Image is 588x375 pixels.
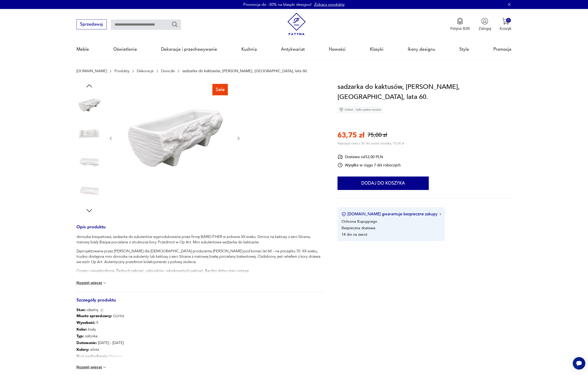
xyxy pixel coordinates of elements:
[76,313,112,318] b: Miasto sprzedawcy :
[338,154,401,160] div: Dostawa od 12,00 PLN
[76,20,107,29] button: Sprzedawaj
[339,108,343,112] img: Ikona diamentu
[342,232,367,237] li: 14 dni na zwrot
[459,39,469,60] a: Style
[479,18,491,31] button: Zaloguj
[338,177,429,190] button: Dodaj do koszyka
[329,39,346,60] a: Nowości
[76,326,173,333] p: biały
[368,131,387,139] p: 75,00 zł
[338,162,401,168] div: Wysyłka w ciągu 7 dni roboczych
[182,69,308,73] p: sadzarka do kaktusów, [PERSON_NAME], [GEOGRAPHIC_DATA], lata 60.
[76,234,325,245] p: doniczka bisquetowa, sadzarka do sukulentów wyprodukowana przez firmę BAREUTHER w połowie XX wiek...
[342,219,377,224] li: Ochrona Kupującego
[76,307,98,313] span: idealny
[76,354,109,359] b: Kraj pochodzenia :
[76,69,107,73] a: [DOMAIN_NAME]
[338,141,404,146] p: Najniższa cena z 30 dni przed obniżką: 75,00 zł
[481,18,488,25] img: Ikonka użytkownika
[76,307,86,312] b: Stan:
[502,18,509,25] img: Ikona koszyka
[450,18,470,31] button: Patyna B2B
[450,18,470,31] a: Ikona medaluPatyna B2B
[76,346,173,353] p: white
[161,69,175,73] a: Doniczki
[76,313,173,319] p: Görlitz
[76,92,102,118] img: Zdjęcie produktu sadzarka do kaktusów, doniczka BAREUTHER, Niemcy, lata 60.
[479,26,491,31] p: Zaloguj
[500,26,512,31] p: Koszyk
[76,320,95,325] b: Wysokość :
[342,225,375,231] li: Bezpieczna dostawa
[370,39,383,60] a: Klasyki
[118,82,231,194] img: Zdjęcie produktu sadzarka do kaktusów, doniczka BAREUTHER, Niemcy, lata 60.
[440,213,441,215] img: Ikona strzałki w prawo
[76,299,325,307] h3: Szczegóły produktu
[76,178,102,203] img: Zdjęcie produktu sadzarka do kaktusów, doniczka BAREUTHER, Niemcy, lata 60.
[450,26,470,31] p: Patyna B2B
[113,39,137,60] a: Oświetlenie
[102,365,107,370] img: chevron down
[76,365,107,370] button: Rozwiń więcej
[76,327,87,332] b: Kolor:
[172,21,178,28] button: Szukaj
[76,39,89,60] a: Meble
[76,249,325,265] p: Zaprojektowana przez [PERSON_NAME] dla [DEMOGRAPHIC_DATA] producenta [PERSON_NAME] pod koniec lat...
[76,340,173,346] p: [DATE] - [DATE]
[241,39,257,60] a: Kuchnia
[493,39,512,60] a: Promocje
[76,353,173,360] p: Niemcy
[76,334,84,339] b: Typ :
[212,84,228,95] div: Sale
[338,106,383,113] div: Unikat - tylko jedna sztuka!
[76,340,97,345] b: Datowanie :
[338,154,343,160] img: Ikona dostawy
[76,281,107,285] button: Rozwiń więcej
[243,2,311,7] p: Promocja do -30% na klasyki designu!
[314,2,345,7] a: Zobacz produkty
[114,69,129,73] a: Produkty
[76,149,102,175] img: Zdjęcie produktu sadzarka do kaktusów, doniczka BAREUTHER, Niemcy, lata 60.
[76,319,173,326] p: 5
[100,308,104,312] img: Info icon
[285,13,308,35] img: Patyna - sklep z meblami i dekoracjami vintage
[102,281,107,285] img: chevron down
[76,23,107,26] a: Sprzedawaj
[161,39,217,60] a: Dekoracje i przechowywanie
[573,357,585,370] iframe: Smartsupp widget button
[500,18,512,31] button: 0Koszyk
[76,333,173,340] p: osłonka
[76,268,325,274] p: Czyste i nieuszkodzone. Żadnych pęknięć, odprysków i włoskowatych pęknięć. Bardzo dobry stan vint...
[281,39,305,60] a: Antykwariat
[338,82,512,102] h1: sadzarka do kaktusów, [PERSON_NAME], [GEOGRAPHIC_DATA], lata 60.
[457,18,464,25] img: Ikona medalu
[76,225,325,234] h3: Opis produktu
[137,69,154,73] a: Dekoracje
[76,121,102,146] img: Zdjęcie produktu sadzarka do kaktusów, doniczka BAREUTHER, Niemcy, lata 60.
[76,347,89,352] b: Kolory :
[342,211,441,217] button: [DOMAIN_NAME] gwarantuje bezpieczne zakupy
[408,39,435,60] a: Ikony designu
[342,212,346,216] img: Ikona certyfikatu
[338,130,364,140] p: 63,75 zł
[506,18,511,23] div: 0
